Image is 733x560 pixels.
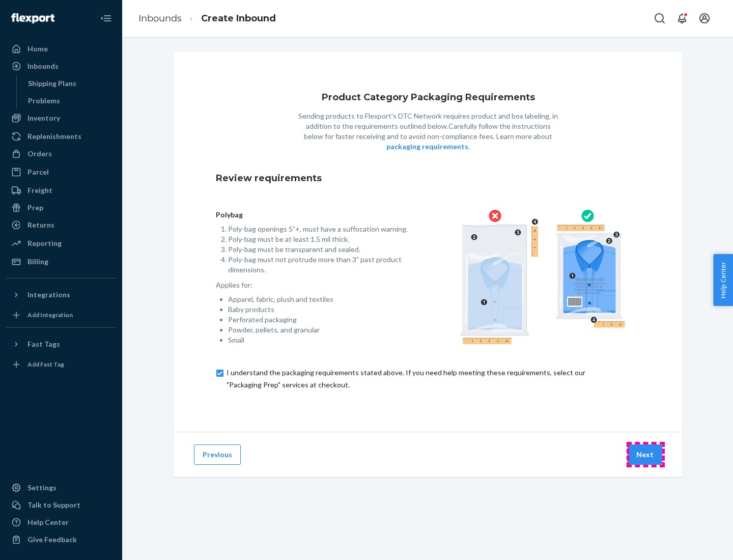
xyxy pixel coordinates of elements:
div: Review requirements [216,164,640,193]
a: Talk to Support [6,497,116,513]
li: Powder, pellets, and granular [228,325,412,335]
div: Orders [27,149,52,159]
div: Help Center [27,517,69,527]
li: Apparel, fabric, plush and textiles [228,294,412,304]
div: Give Feedback [27,535,77,545]
li: Poly-bag openings 5”+, must have a suffocation warning. [228,224,412,234]
p: Polybag [216,210,412,220]
li: Small [228,335,412,345]
div: Home [27,44,48,54]
div: Replenishments [27,131,81,142]
div: Shipping Plans [28,78,76,89]
a: Inventory [6,110,116,126]
button: Open account menu [694,8,715,29]
a: Parcel [6,164,116,180]
div: Add Fast Tag [27,360,64,369]
a: Create Inbound [201,13,276,24]
a: Settings [6,480,116,496]
div: Prep [27,203,43,213]
div: Parcel [27,167,49,177]
button: Open notifications [672,8,692,29]
button: Next [628,444,662,465]
a: Prep [6,200,116,216]
p: Sending products to Flexport's DTC Network requires product and box labeling, in addition to the ... [296,111,560,152]
button: Open Search Box [650,8,670,29]
div: Returns [27,220,54,230]
a: Billing [6,254,116,270]
button: Close Navigation [96,8,116,29]
li: Poly-bag must be transparent and sealed. [228,244,412,255]
div: Add Integration [27,311,73,319]
a: Freight [6,182,116,199]
div: Freight [27,185,52,195]
div: Talk to Support [27,500,80,510]
div: Reporting [27,238,62,248]
a: Orders [6,146,116,162]
li: Baby products [228,304,412,315]
a: Inbounds [6,58,116,74]
a: Reporting [6,235,116,251]
div: Billing [27,257,48,267]
button: Integrations [6,287,116,303]
h1: Product Category Packaging Requirements [322,93,535,103]
button: Give Feedback [6,531,116,548]
a: Replenishments [6,128,116,145]
a: Problems [23,93,117,109]
a: Inbounds [138,13,182,24]
div: Inventory [27,113,60,123]
div: Fast Tags [27,339,60,349]
a: Add Integration [6,307,116,323]
li: Poly-bag must be at least 1.5 mil thick. [228,234,412,244]
button: packaging requirements [386,142,468,152]
img: Flexport logo [11,13,54,23]
img: polybag.ac92ac876edd07edd96c1eaacd328395.png [460,210,625,344]
a: Add Fast Tag [6,356,116,373]
button: Fast Tags [6,336,116,352]
p: Applies for: [216,280,412,290]
a: Shipping Plans [23,75,117,92]
button: Previous [194,444,241,465]
li: Poly-bag must not protrude more than 3” past product dimensions. [228,255,412,275]
a: Returns [6,217,116,233]
a: Help Center [6,514,116,530]
div: Settings [27,483,57,493]
ol: breadcrumbs [130,4,284,34]
button: Help Center [713,254,733,306]
div: Problems [28,96,60,106]
li: Perforated packaging [228,315,412,325]
div: Inbounds [27,61,59,71]
div: Integrations [27,290,70,300]
a: Home [6,41,116,57]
